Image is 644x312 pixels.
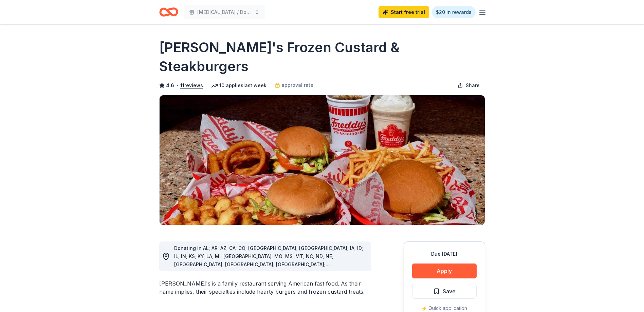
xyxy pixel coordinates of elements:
button: Share [452,79,485,92]
a: Start free trial [379,6,429,18]
button: [MEDICAL_DATA] / Domestic Violence Awareness Employee Walk [184,5,265,19]
span: Donating in AL; AR; AZ; CA; CO; [GEOGRAPHIC_DATA]; [GEOGRAPHIC_DATA]; IA; ID; IL; IN; KS; KY; LA;... [174,245,363,284]
a: Home [159,4,178,20]
img: Image for Freddy's Frozen Custard & Steakburgers [160,95,485,225]
div: 10 applies last week [211,81,266,90]
span: 4.6 [166,81,174,90]
a: $20 in rewards [432,6,476,18]
span: • [176,83,178,88]
h1: [PERSON_NAME]'s Frozen Custard & Steakburgers [159,38,485,76]
button: Save [412,284,477,299]
span: Save [443,287,456,296]
div: Due [DATE] [412,250,477,258]
button: 11reviews [180,81,203,90]
span: [MEDICAL_DATA] / Domestic Violence Awareness Employee Walk [197,8,252,16]
div: [PERSON_NAME]'s is a family restaurant serving American fast food. As their name implies, their s... [159,279,371,296]
span: approval rate [281,81,313,89]
a: approval rate [275,81,313,89]
button: Apply [412,264,477,278]
span: Share [466,81,480,90]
